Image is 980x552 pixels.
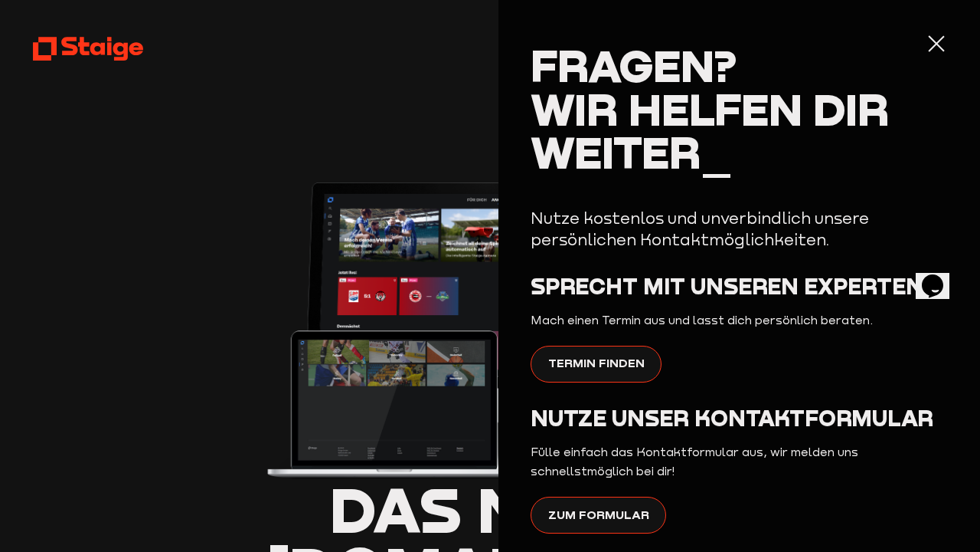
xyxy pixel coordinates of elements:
[548,505,649,524] span: Zum Formular
[916,253,965,299] iframe: chat widget
[531,404,933,431] span: Nutze unser Kontaktformular
[531,346,661,383] a: Termin finden
[266,174,715,479] img: staige-tv-mockup.png
[531,82,889,179] span: Wir helfen dir weiter_
[531,207,947,251] p: Nutze kostenlos und unverbindlich unsere persönlichen Kontaktmöglichkeiten.
[531,38,737,92] span: Fragen?
[531,497,666,534] a: Zum Formular
[548,353,645,373] span: Termin finden
[531,272,923,299] span: Sprecht mit unseren Experten
[531,442,913,481] p: Fülle einfach das Kontaktformular aus, wir melden uns schnellstmöglich bei dir!
[531,310,913,330] p: Mach einen Termin aus und lasst dich persönlich beraten.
